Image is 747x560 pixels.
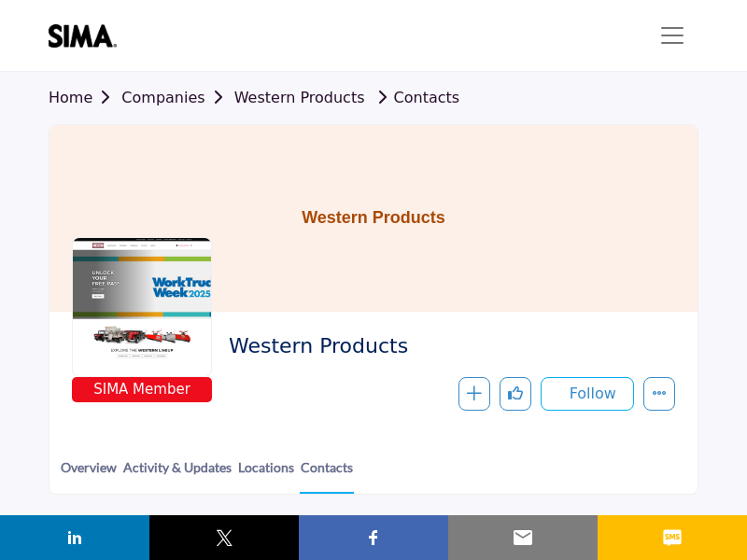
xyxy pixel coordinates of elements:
h2: Western Products [229,334,666,358]
a: Western Products [234,89,365,106]
span: SIMA Member [76,379,208,400]
img: sms sharing button [661,526,684,549]
img: facebook sharing button [362,526,385,549]
button: More details [643,377,675,411]
button: Toggle navigation [646,17,698,54]
h1: Western Products [302,125,445,312]
img: twitter sharing button [213,526,235,549]
img: linkedin sharing button [63,526,86,549]
a: Contacts [370,89,460,106]
button: Follow [541,377,634,411]
button: Like [500,377,531,411]
a: Home [49,89,121,106]
a: Companies [121,89,233,106]
a: Overview [60,457,118,492]
a: Contacts [300,457,354,494]
a: Locations [237,457,295,492]
img: site Logo [49,24,126,48]
img: email sharing button [512,526,534,549]
a: Activity & Updates [122,457,233,492]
